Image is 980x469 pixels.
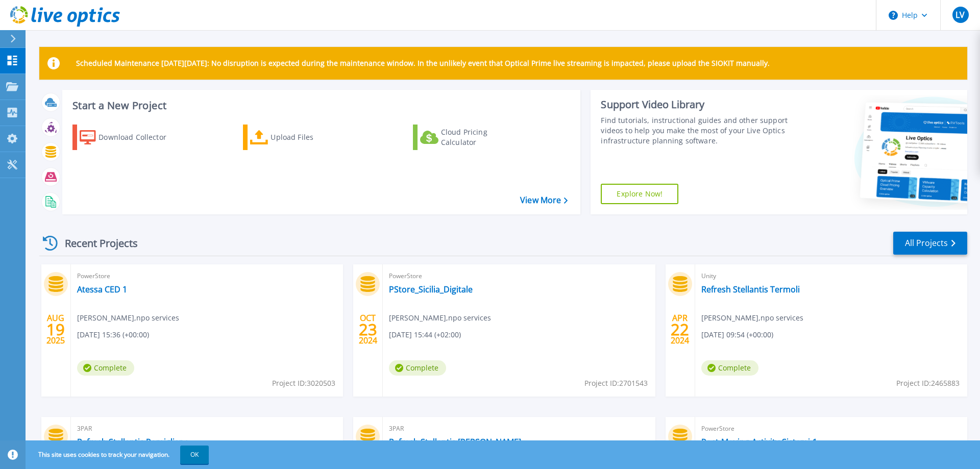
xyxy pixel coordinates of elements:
[77,437,189,447] a: Refresh Stellantis Pomigliano
[389,423,649,434] span: 3PAR
[77,329,149,340] span: [DATE] 15:36 (+00:00)
[99,127,180,147] div: Download Collector
[180,446,209,464] button: OK
[413,125,527,150] a: Cloud Pricing Calculator
[39,231,152,256] div: Recent Projects
[389,270,649,282] span: PowerStore
[584,378,648,389] span: Project ID: 2701543
[893,232,967,255] a: All Projects
[359,325,377,334] span: 23
[701,284,800,294] a: Refresh Stellantis Termoli
[272,378,335,389] span: Project ID: 3020503
[46,325,65,334] span: 19
[601,115,793,146] div: Find tutorials, instructional guides and other support videos to help you make the most of your L...
[46,311,65,348] div: AUG 2025
[77,284,127,294] a: Atessa CED 1
[701,437,817,447] a: Post-Moving-Activity-Sistemi-1
[896,378,960,389] span: Project ID: 2465883
[28,446,209,464] span: This site uses cookies to track your navigation.
[72,100,568,111] h3: Start a New Project
[76,59,770,67] p: Scheduled Maintenance [DATE][DATE]: No disruption is expected during the maintenance window. In t...
[389,284,473,294] a: PStore_Sicilia_Digitale
[701,329,773,340] span: [DATE] 09:54 (+00:00)
[601,184,678,204] a: Explore Now!
[601,98,793,111] div: Support Video Library
[389,437,521,447] a: Refresh Stellantis [PERSON_NAME]
[243,125,357,150] a: Upload Files
[701,423,961,434] span: PowerStore
[358,311,378,348] div: OCT 2024
[77,423,337,434] span: 3PAR
[955,11,965,19] span: LV
[77,270,337,282] span: PowerStore
[271,127,352,147] div: Upload Files
[701,312,803,324] span: [PERSON_NAME] , npo services
[389,329,461,340] span: [DATE] 15:44 (+02:00)
[72,125,186,150] a: Download Collector
[389,360,446,376] span: Complete
[701,270,961,282] span: Unity
[670,311,690,348] div: APR 2024
[77,360,134,376] span: Complete
[389,312,491,324] span: [PERSON_NAME] , npo services
[441,127,523,147] div: Cloud Pricing Calculator
[520,195,568,205] a: View More
[701,360,758,376] span: Complete
[671,325,689,334] span: 22
[77,312,179,324] span: [PERSON_NAME] , npo services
